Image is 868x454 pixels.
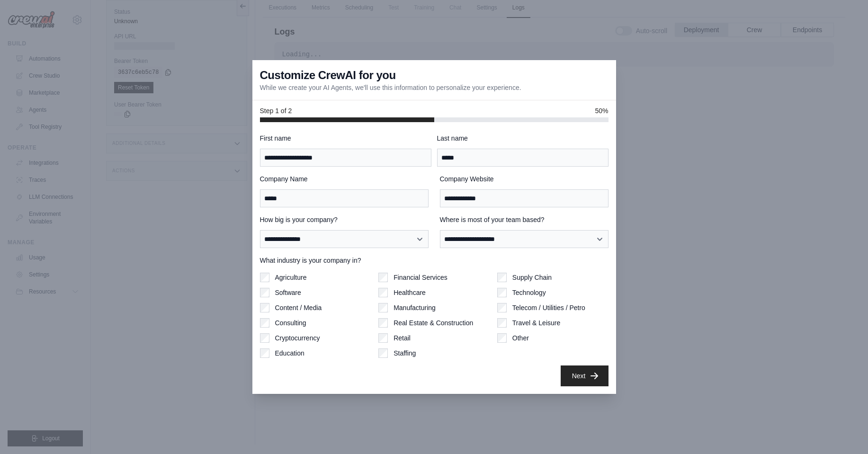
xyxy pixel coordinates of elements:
label: Consulting [275,318,306,328]
label: Manufacturing [394,303,436,312]
label: What industry is your company in? [260,256,608,265]
label: Other [512,333,529,343]
label: Healthcare [394,288,426,297]
label: Software [275,288,301,297]
label: Content / Media [275,303,322,312]
h3: Customize CrewAI for you [260,68,396,83]
iframe: Chat Widget [821,409,868,454]
button: Next [561,365,608,386]
label: Company Website [440,174,608,184]
label: Agriculture [275,273,307,282]
label: Financial Services [394,273,447,282]
label: First name [260,134,431,143]
span: Step 1 of 2 [260,106,292,116]
label: Telecom / Utilities / Petro [512,303,585,312]
label: Travel & Leisure [512,318,560,328]
label: Last name [437,134,608,143]
label: Retail [394,333,411,343]
label: Staffing [394,348,416,358]
p: While we create your AI Agents, we'll use this information to personalize your experience. [260,83,521,92]
label: Company Name [260,174,429,184]
label: Cryptocurrency [275,333,320,343]
label: Technology [512,288,546,297]
label: Where is most of your team based? [440,215,608,224]
label: Supply Chain [512,273,552,282]
label: Education [275,348,304,358]
label: How big is your company? [260,215,429,224]
span: 50% [595,106,608,116]
label: Real Estate & Construction [394,318,473,328]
